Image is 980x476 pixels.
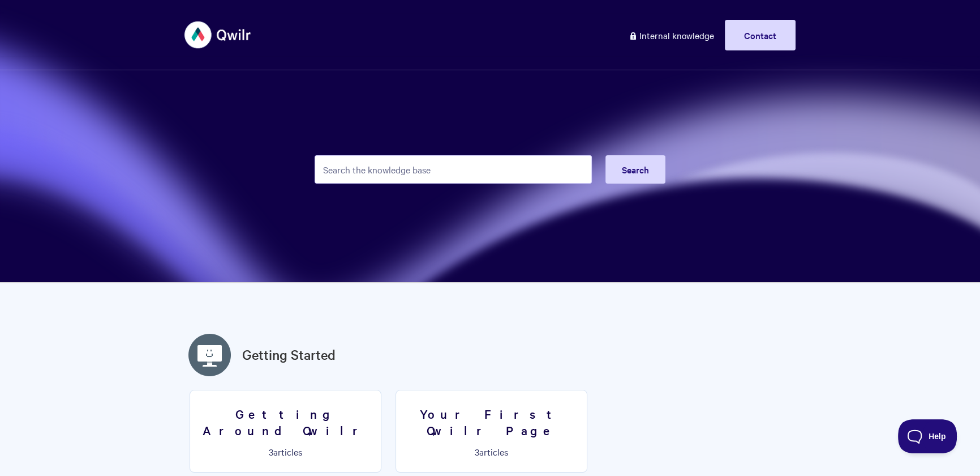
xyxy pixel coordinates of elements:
[605,155,665,184] button: Search
[622,163,649,176] span: Search
[269,445,273,458] span: 3
[315,155,592,184] input: Search the knowledge base
[475,445,479,458] span: 3
[242,345,336,365] a: Getting Started
[403,447,580,457] p: articles
[190,390,381,473] a: Getting Around Qwilr 3articles
[396,390,587,473] a: Your First Qwilr Page 3articles
[898,419,957,453] iframe: Toggle Customer Support
[403,406,580,438] h3: Your First Qwilr Page
[197,406,374,438] h3: Getting Around Qwilr
[725,20,796,50] a: Contact
[184,14,252,56] img: Qwilr Help Center
[197,447,374,457] p: articles
[620,20,723,50] a: Internal knowledge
